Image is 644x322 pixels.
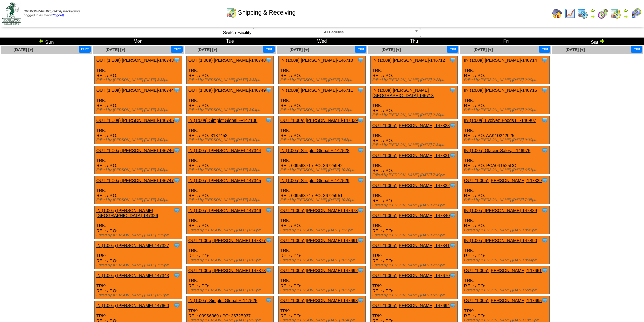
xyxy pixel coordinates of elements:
img: Tooltip [265,87,272,93]
a: OUT (1:00a) [PERSON_NAME]-146745 [96,118,174,123]
img: calendarinout.gif [610,8,621,19]
img: Tooltip [173,177,180,184]
div: TRK: REL: / PO: [187,176,274,204]
div: TRK: REL: / PO: [371,151,458,179]
img: calendarinout.gif [226,7,237,18]
div: TRK: REL: / PO: [371,86,458,119]
div: TRK: REL: / PO: [462,86,550,114]
div: Edited by [PERSON_NAME] [DATE] 3:03pm [96,198,182,202]
span: [DATE] [+] [381,47,401,52]
div: TRK: REL: / PO: [279,206,366,234]
div: TRK: REL: / PO: [462,176,550,204]
a: OUT (1:00a) [PERSON_NAME]-146749 [188,88,266,93]
div: Edited by [PERSON_NAME] [DATE] 3:02pm [96,138,182,142]
img: Tooltip [357,147,364,154]
div: TRK: REL: / PO: 3137452 [187,116,274,144]
div: Edited by [PERSON_NAME] [DATE] 8:38pm [188,228,273,232]
a: OUT (1:00a) [PERSON_NAME]-146747 [96,178,174,183]
img: Tooltip [173,207,180,214]
div: TRK: REL: / PO: [371,181,458,209]
div: Edited by [PERSON_NAME] [DATE] 7:59pm [372,263,457,267]
div: TRK: REL: / PO: [279,86,366,114]
div: TRK: REL: / PO: [371,241,458,269]
button: Print [355,46,366,53]
img: Tooltip [357,237,364,244]
div: Edited by [PERSON_NAME] [DATE] 8:38pm [188,198,273,202]
a: OUT (1:00a) [PERSON_NAME]-147693 [280,298,358,303]
img: Tooltip [173,302,180,309]
div: TRK: REL: / PO: [187,266,274,294]
img: Tooltip [173,117,180,124]
img: calendarprod.gif [577,8,588,19]
a: [DATE] [+] [197,47,217,52]
a: OUT (1:00a) [PERSON_NAME]-147661 [464,268,542,273]
div: Edited by [PERSON_NAME] [DATE] 7:59pm [372,233,457,237]
a: OUT (1:00a) [PERSON_NAME]-146748 [188,58,266,63]
div: TRK: REL: / PO: [187,236,274,264]
div: Edited by [PERSON_NAME] [DATE] 3:03pm [96,168,182,172]
a: [DATE] [+] [473,47,493,52]
div: TRK: REL: / PO: [279,56,366,84]
div: Edited by [PERSON_NAME] [DATE] 2:29pm [372,113,457,117]
div: TRK: REL: / PO: [371,56,458,84]
img: Tooltip [449,242,456,249]
div: Edited by [PERSON_NAME] [DATE] 7:19pm [96,263,182,267]
div: TRK: REL: / PO: PCA091525CC [462,146,550,174]
a: IN (1:00a) [PERSON_NAME]-147390 [464,238,537,243]
img: Tooltip [541,297,548,304]
img: Tooltip [541,237,548,244]
div: TRK: REL: / PO: [95,146,182,174]
div: Edited by [PERSON_NAME] [DATE] 2:29pm [464,108,549,112]
span: [DEMOGRAPHIC_DATA] Packaging [24,10,80,14]
div: Edited by [PERSON_NAME] [DATE] 8:02pm [188,288,273,292]
div: Edited by [PERSON_NAME] [DATE] 8:37pm [96,293,182,297]
div: TRK: REL: / PO: [187,86,274,114]
img: Tooltip [265,297,272,304]
img: Tooltip [357,207,364,214]
a: OUT (1:00a) [PERSON_NAME]-147670 [372,273,450,278]
div: Edited by [PERSON_NAME] [DATE] 2:28pm [280,108,365,112]
img: Tooltip [357,87,364,93]
a: IN (1:00a) [PERSON_NAME]-147346 [188,208,261,213]
img: Tooltip [173,147,180,154]
img: Tooltip [173,242,180,249]
a: IN (1:00a) Simplot Global F-147106 [188,118,257,123]
a: IN (1:00a) Glacier Sales, I-146976 [464,148,530,153]
a: OUT (1:00a) [PERSON_NAME]-147329 [464,178,542,183]
div: Edited by [PERSON_NAME] [DATE] 2:28pm [372,78,457,82]
span: All Facilities [256,28,412,36]
a: IN (1:00a) Simplot Global F-147525 [188,298,257,303]
img: arrowleft.gif [590,8,595,14]
a: OUT (1:00a) [PERSON_NAME]-147692 [280,268,358,273]
div: TRK: REL: / PO: [462,236,550,264]
a: IN (1:00a) [PERSON_NAME]-147389 [464,208,537,213]
img: Tooltip [449,152,456,159]
a: OUT (1:00a) [PERSON_NAME]-147340 [372,213,450,218]
div: Edited by [PERSON_NAME] [DATE] 3:33pm [188,78,273,82]
a: OUT (1:00a) [PERSON_NAME]-146746 [96,148,174,153]
a: [DATE] [+] [289,47,309,52]
div: Edited by [PERSON_NAME] [DATE] 7:49pm [372,173,457,177]
a: OUT (1:00a) [PERSON_NAME]-147341 [372,243,450,248]
div: Edited by [PERSON_NAME] [DATE] 3:33pm [96,78,182,82]
button: Print [79,46,91,53]
img: arrowright.gif [623,14,629,19]
td: Sun [0,38,92,45]
img: Tooltip [265,267,272,274]
div: TRK: REL: / PO: AAK10242025 [462,116,550,144]
a: [DATE] [+] [105,47,125,52]
img: arrowleft.gif [623,8,629,14]
div: TRK: REL: / PO: [462,56,550,84]
button: Print [263,46,275,53]
img: Tooltip [265,117,272,124]
div: Edited by [PERSON_NAME] [DATE] 7:58pm [280,138,365,142]
td: Thu [368,38,460,45]
div: Edited by [PERSON_NAME] [DATE] 7:35pm [464,198,549,202]
div: TRK: REL: / PO: [95,206,182,239]
img: calendarblend.gif [598,8,608,19]
div: TRK: REL: / PO: [187,56,274,84]
div: TRK: REL: / PO: [95,271,182,299]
